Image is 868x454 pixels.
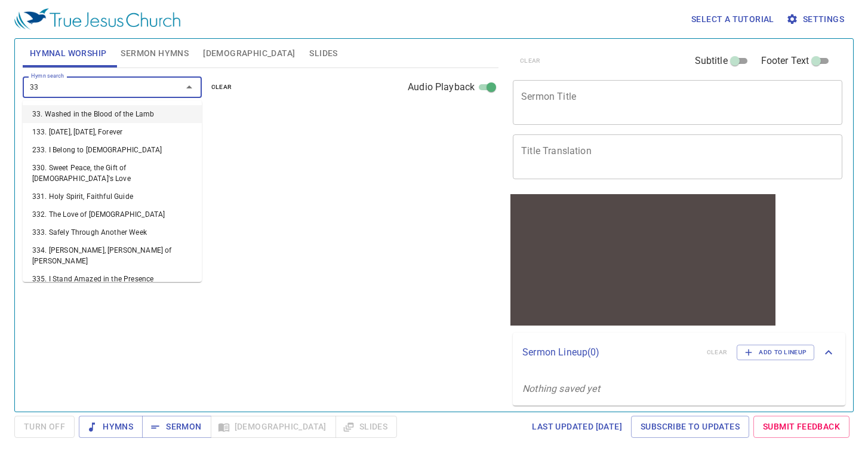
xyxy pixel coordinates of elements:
a: Subscribe to Updates [631,416,749,438]
span: Subscribe to Updates [641,419,740,434]
span: [DEMOGRAPHIC_DATA] [203,46,295,61]
li: 33. Washed in the Blood of the Lamb [23,105,202,123]
li: 330. Sweet Peace, the Gift of [DEMOGRAPHIC_DATA]'s Love [23,159,202,188]
span: Select a tutorial [691,12,774,27]
span: Hymns [88,419,133,434]
li: 233. I Belong to [DEMOGRAPHIC_DATA] [23,141,202,159]
a: Submit Feedback [753,416,849,438]
button: Select a tutorial [687,8,779,30]
span: Sermon Hymns [121,46,189,61]
img: True Jesus Church [14,8,180,30]
span: Audio Playback [408,80,475,94]
li: 332. The Love of [DEMOGRAPHIC_DATA] [23,205,202,223]
span: Submit Feedback [763,419,840,434]
span: Last updated [DATE] [532,419,622,434]
button: clear [204,80,239,94]
button: Close [181,79,198,96]
span: Sermon [152,419,201,434]
span: Settings [789,12,844,27]
i: Nothing saved yet [522,383,600,394]
li: 133. [DATE], [DATE], Forever [23,123,202,141]
p: Sermon Lineup ( 0 ) [522,345,697,360]
button: Sermon [142,416,211,438]
li: 331. Holy Spirit, Faithful Guide [23,188,202,205]
li: 333. Safely Through Another Week [23,223,202,241]
span: Hymnal Worship [30,46,107,61]
iframe: from-child [508,192,778,328]
span: Add to Lineup [744,347,807,358]
span: clear [211,82,232,93]
span: Slides [309,46,337,61]
li: 334. [PERSON_NAME], [PERSON_NAME] of [PERSON_NAME] [23,241,202,270]
a: Last updated [DATE] [527,416,627,438]
button: Hymns [79,416,143,438]
span: Footer Text [761,54,809,68]
span: Subtitle [695,54,728,68]
li: 335. I Stand Amazed in the Presence [23,270,202,288]
button: Settings [784,8,849,30]
button: Add to Lineup [737,345,814,360]
div: Sermon Lineup(0)clearAdd to Lineup [513,333,845,372]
